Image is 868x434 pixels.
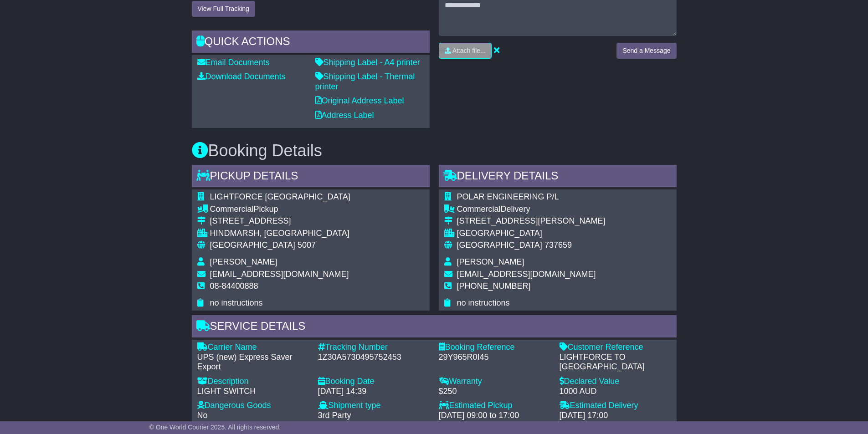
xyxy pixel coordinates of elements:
[210,229,350,239] div: HINDMARSH, [GEOGRAPHIC_DATA]
[439,411,550,421] div: [DATE] 09:00 to 17:00
[439,165,677,189] div: Delivery Details
[318,352,430,363] div: 1Z30A5730495752453
[457,204,501,214] span: Commercial
[197,377,309,387] div: Description
[560,387,671,397] div: 1000 AUD
[318,411,351,420] span: 3rd Party
[544,240,572,250] span: 737659
[197,342,309,352] div: Carrier Name
[439,352,550,363] div: 29Y965R0I45
[616,43,676,59] button: Send a Message
[439,342,550,352] div: Booking Reference
[210,298,263,307] span: no instructions
[197,411,208,420] span: No
[210,216,350,226] div: [STREET_ADDRESS]
[560,411,671,421] div: [DATE] 17:00
[560,352,671,372] div: LIGHTFORCE TO [GEOGRAPHIC_DATA]
[457,216,606,226] div: [STREET_ADDRESS][PERSON_NAME]
[439,387,550,397] div: $250
[192,165,430,189] div: Pickup Details
[457,257,524,266] span: [PERSON_NAME]
[560,377,671,387] div: Declared Value
[457,270,596,279] span: [EMAIL_ADDRESS][DOMAIN_NAME]
[457,192,559,201] span: POLAR ENGINEERING P/L
[149,424,281,431] span: © One World Courier 2025. All rights reserved.
[197,72,286,81] a: Download Documents
[315,111,374,120] a: Address Label
[315,72,415,91] a: Shipping Label - Thermal printer
[457,204,606,214] div: Delivery
[197,58,270,67] a: Email Documents
[560,401,671,411] div: Estimated Delivery
[457,281,531,291] span: [PHONE_NUMBER]
[298,240,316,250] span: 5007
[457,229,606,239] div: [GEOGRAPHIC_DATA]
[318,387,430,397] div: [DATE] 14:39
[560,342,671,352] div: Customer Reference
[210,240,295,250] span: [GEOGRAPHIC_DATA]
[318,342,430,352] div: Tracking Number
[210,192,350,201] span: LIGHTFORCE [GEOGRAPHIC_DATA]
[315,96,404,105] a: Original Address Label
[197,401,309,411] div: Dangerous Goods
[192,142,677,160] h3: Booking Details
[210,281,258,291] span: 08-84400888
[192,1,255,17] button: View Full Tracking
[210,204,254,214] span: Commercial
[457,240,542,250] span: [GEOGRAPHIC_DATA]
[210,270,349,279] span: [EMAIL_ADDRESS][DOMAIN_NAME]
[457,298,510,307] span: no instructions
[318,401,430,411] div: Shipment type
[439,401,550,411] div: Estimated Pickup
[197,387,309,397] div: LIGHT SWITCH
[439,377,550,387] div: Warranty
[210,204,350,214] div: Pickup
[315,58,420,67] a: Shipping Label - A4 printer
[318,377,430,387] div: Booking Date
[192,315,677,340] div: Service Details
[192,31,430,55] div: Quick Actions
[210,257,277,266] span: [PERSON_NAME]
[197,352,309,372] div: UPS (new) Express Saver Export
